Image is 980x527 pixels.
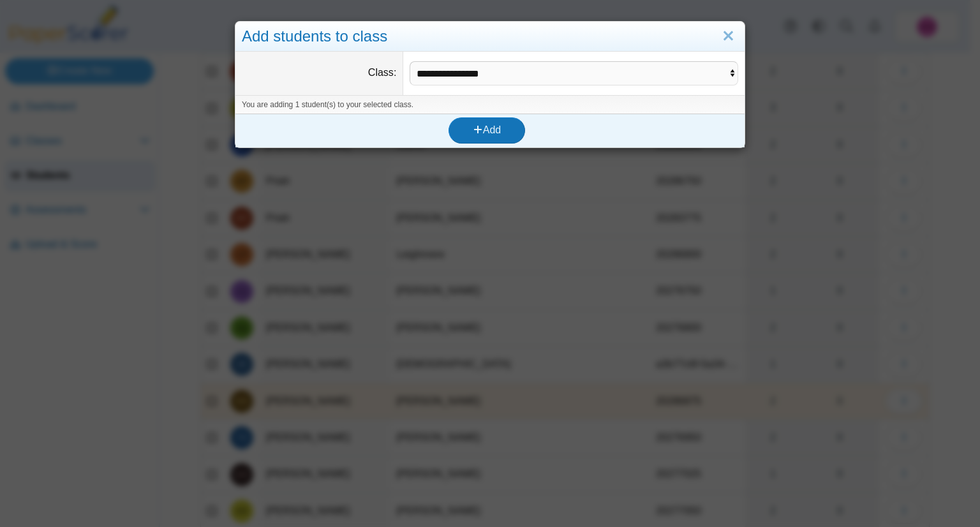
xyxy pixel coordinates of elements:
[449,117,525,143] button: Add
[718,26,738,47] a: Close
[368,67,396,78] label: Class
[473,124,501,135] span: Add
[235,95,745,114] div: You are adding 1 student(s) to your selected class.
[235,22,745,52] div: Add students to class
